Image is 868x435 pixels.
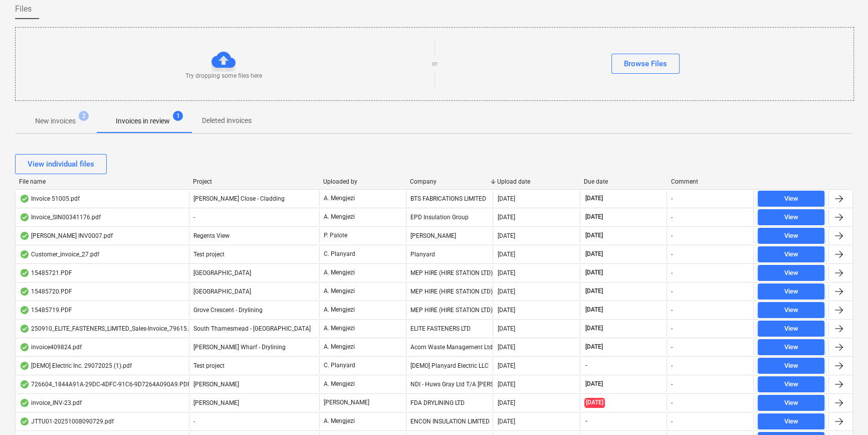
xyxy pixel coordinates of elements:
span: Camden Goods Yard [193,269,251,276]
button: View [758,246,824,262]
p: C. Planyard [324,361,355,370]
button: View [758,413,824,429]
p: A. Mengjezi [324,194,355,203]
p: P. Palote [324,231,347,240]
p: A. Mengjezi [324,417,355,425]
div: [DATE] [497,418,515,425]
div: View [784,212,798,223]
span: [DATE] [584,343,604,351]
div: - [671,232,673,239]
span: Newton Close - Cladding [193,195,285,202]
div: [DATE] [497,307,515,314]
p: A. Mengjezi [324,306,355,314]
div: Try dropping some files hereorBrowse Files [15,27,854,101]
div: [DATE] [497,381,515,388]
div: View [784,416,798,427]
div: File name [19,178,185,185]
span: Grove Crescent - Drylining [193,307,263,314]
div: FDA DRYLINING LTD [406,395,493,411]
div: - [671,307,673,314]
span: Camden Goods Yard [193,288,251,295]
div: Company [410,178,489,185]
div: Comment [671,178,750,185]
div: - [671,214,673,221]
div: View individual files [28,158,94,171]
button: View [758,339,824,355]
p: [PERSON_NAME] [324,398,369,407]
div: OCR finished [20,399,30,407]
span: [DATE] [584,287,604,296]
div: MEP HIRE (HIRE STATION LTD) [406,302,493,318]
div: MEP HIRE (HIRE STATION LTD) [406,265,493,281]
span: Montgomery's Wharf - Drylining [193,344,286,351]
div: View [784,249,798,260]
button: View [758,395,824,411]
div: Uploaded by [323,178,402,185]
button: Browse Files [611,54,680,74]
div: - [671,362,673,369]
div: Planyard [406,246,493,262]
div: 15485719.PDF [20,306,72,314]
div: [DATE] [497,269,515,276]
span: Test project [193,362,225,369]
div: Invoice 51005.pdf [20,195,80,203]
div: View [784,397,798,409]
p: Deleted invoices [202,115,252,126]
div: [DATE] [497,399,515,406]
div: OCR finished [20,362,30,370]
div: View [784,360,798,372]
span: Regents View [193,232,230,239]
span: [DATE] [584,213,604,221]
div: - [671,269,673,276]
button: View individual files [15,154,107,174]
div: View [784,323,798,335]
div: invoice409824.pdf [20,343,82,351]
div: View [784,342,798,353]
div: - [671,251,673,258]
button: View [758,358,824,374]
div: OCR finished [20,213,30,221]
p: A. Mengjezi [324,213,355,221]
span: Files [15,3,32,15]
div: View [784,305,798,316]
div: [DATE] [497,195,515,202]
span: [DATE] [584,194,604,203]
span: [DATE] [584,231,604,240]
div: 15485721.PDF [20,269,72,277]
div: View [784,267,798,279]
div: View [784,230,798,242]
p: A. Mengjezi [324,343,355,351]
button: View [758,302,824,318]
p: or [432,60,438,68]
div: OCR finished [20,269,30,277]
span: - [584,417,588,425]
div: - [671,195,673,202]
div: View [784,286,798,298]
div: OCR finished [20,417,30,425]
p: C. Planyard [324,250,355,258]
p: Try dropping some files here [185,72,262,80]
span: [DATE] [584,398,605,407]
span: - [193,418,195,425]
div: OCR finished [20,343,30,351]
button: View [758,321,824,337]
div: [DATE] [497,344,515,351]
div: - [671,381,673,388]
button: View [758,265,824,281]
div: [DATE] [497,362,515,369]
div: Due date [584,178,663,185]
div: - [671,344,673,351]
div: OCR finished [20,380,30,388]
div: [DEMO] Electric Inc. 29072025 (1).pdf [20,362,132,370]
p: A. Mengjezi [324,380,355,388]
div: NDI - Huws Gray Ltd T/A [PERSON_NAME] [406,376,493,392]
div: Chat Widget [818,387,868,435]
span: 2 [79,111,89,121]
div: ELITE FASTENERS LTD [406,321,493,337]
p: A. Mengjezi [324,287,355,296]
button: View [758,191,824,207]
div: Project [193,178,315,185]
div: [PERSON_NAME] INV0007.pdf [20,232,113,240]
div: - [671,418,673,425]
div: Browse Files [624,57,667,70]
